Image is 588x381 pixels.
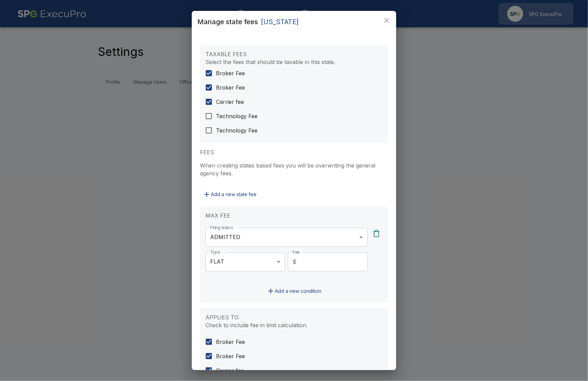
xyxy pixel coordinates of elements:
[216,126,258,134] span: Technology Fee
[261,18,299,26] span: [US_STATE]
[205,59,335,65] label: Select the fees that should be taxable in this state.
[205,322,307,329] label: Check to include fee in limit calculation.
[205,252,285,271] div: FLAT
[293,249,299,255] label: Fee
[192,11,396,33] h2: Manage state fees
[210,225,233,231] label: Filing status
[264,285,324,298] button: Add a new condition
[200,188,259,201] button: Add a new state fee
[200,162,375,177] label: When creating states based fees you will be overwriting the general agency fees.
[380,14,393,27] button: close
[216,366,244,375] span: Carrier fee
[205,314,238,321] label: APPLIES TO
[205,212,230,219] label: MAX FEE
[216,83,245,92] span: Broker Fee
[205,51,247,58] label: TAXABLE FEES
[216,69,245,77] span: Broker Fee
[210,249,220,255] label: Type
[216,98,244,106] span: Carrier fee
[200,149,214,156] label: FEES
[216,352,245,360] span: Broker Fee
[372,229,381,238] img: Delete
[205,228,368,247] div: ADMITTED
[216,112,258,120] span: Technology Fee
[216,338,245,346] span: Broker Fee
[293,258,296,266] p: $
